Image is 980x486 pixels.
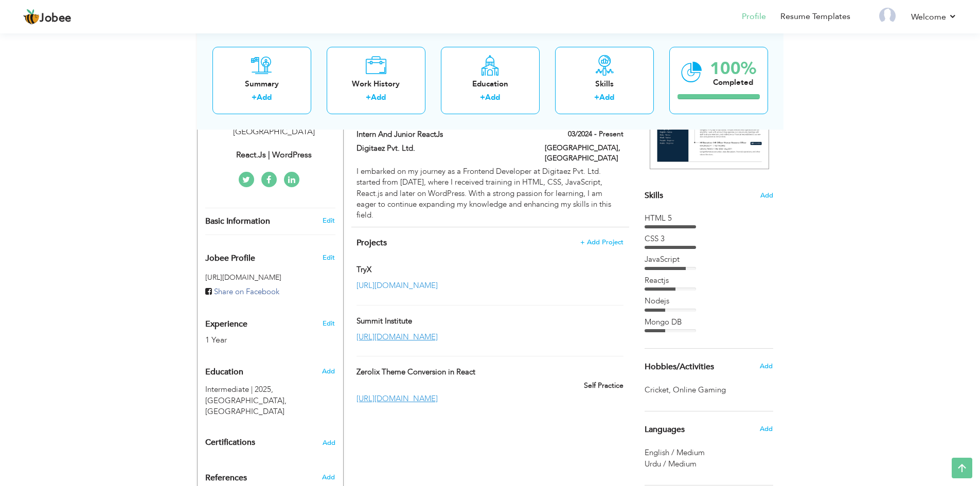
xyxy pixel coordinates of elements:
[366,92,371,103] label: +
[563,78,646,89] div: Skills
[645,447,705,458] span: English / Medium
[205,334,311,346] div: 1 Year
[357,166,623,221] div: I embarked on my journey as a Frontend Developer at Digitaez Pvt. Ltd. started from [DATE], where...
[205,274,335,281] h5: [URL][DOMAIN_NAME]
[205,362,335,418] div: Add your educational degree.
[669,385,671,395] span: ,
[205,368,243,377] span: Education
[449,78,531,89] div: Education
[323,216,335,225] a: Edit
[357,129,529,140] label: Intern And Junior ReactJs
[710,60,756,77] div: 100%
[214,286,279,297] span: Share on Facebook
[545,143,623,164] label: [GEOGRAPHIC_DATA], [GEOGRAPHIC_DATA]
[645,317,773,328] div: Mongo DB
[221,78,303,89] div: Summary
[323,439,335,446] span: Add the certifications you’ve earned.
[322,473,335,482] span: Add
[645,363,714,372] span: Hobbies/Activities
[23,9,40,25] img: jobee.io
[673,385,728,395] span: Online Gaming
[879,8,896,24] img: Profile Img
[205,254,255,263] span: Jobee Profile
[357,237,387,248] span: Projects
[198,384,343,417] div: Intermediate, 2025
[485,92,500,102] a: Add
[568,129,623,139] label: 03/2024 - Present
[357,264,529,275] label: TryX
[357,316,529,327] label: Summit Institute
[323,253,335,262] span: Edit
[23,9,72,25] a: Jobee
[205,395,287,417] span: [GEOGRAPHIC_DATA], [GEOGRAPHIC_DATA]
[357,332,438,342] a: [URL][DOMAIN_NAME]
[335,78,417,89] div: Work History
[911,11,957,23] a: Welcome
[357,367,529,377] label: Zerolix Theme Conversion in React
[760,424,773,434] span: Add
[645,411,773,469] div: Show your familiar languages.
[357,393,438,404] a: [URL][DOMAIN_NAME]
[252,92,257,103] label: +
[580,239,623,246] span: + Add Project
[645,296,773,307] div: Nodejs
[323,319,335,328] a: Edit
[357,238,623,248] h4: This helps to highlight the project, tools and skills you have worked on.
[645,275,773,286] div: Reactjs
[645,459,697,469] span: Urdu / Medium
[594,92,599,103] label: +
[645,385,673,395] span: Cricket
[205,320,247,329] span: Experience
[599,92,614,102] a: Add
[257,92,272,102] a: Add
[480,92,485,103] label: +
[780,11,850,23] a: Resume Templates
[637,349,781,385] div: Share some of your professional and personal interests.
[198,243,343,268] div: Enhance your career by creating a custom URL for your Jobee public profile.
[584,381,623,391] label: Self Practice
[645,213,773,224] div: HTML 5
[205,149,343,161] div: React.Js | WordPress
[645,254,773,265] div: JavaScript
[760,362,773,371] span: Add
[760,191,773,201] span: Add
[205,474,247,483] span: References
[645,233,773,244] div: CSS 3
[205,437,255,448] span: Certifications
[40,13,72,24] span: Jobee
[742,11,766,23] a: Profile
[357,280,438,291] a: [URL][DOMAIN_NAME]
[645,190,663,201] span: Skills
[205,384,273,394] span: Intermediate, Comprehensive Boys Secondary School, 2025
[322,367,335,376] span: Add
[205,217,270,226] span: Basic Information
[371,92,386,102] a: Add
[710,77,756,87] div: Completed
[645,425,685,435] span: Languages
[357,143,529,154] label: Digitaez Pvt. Ltd.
